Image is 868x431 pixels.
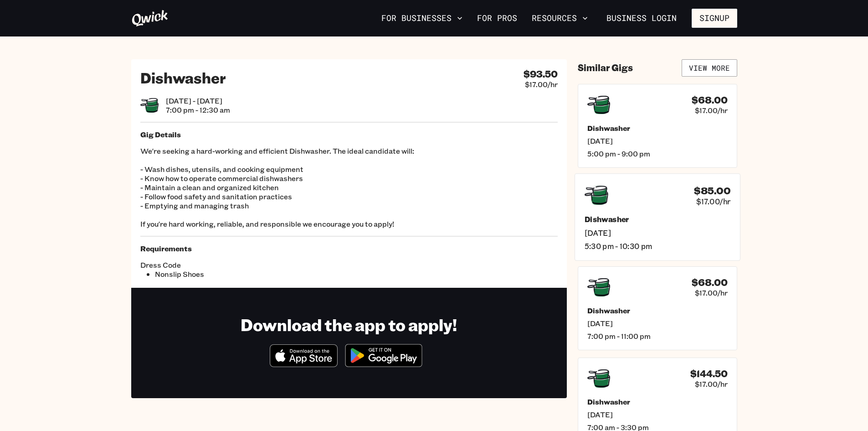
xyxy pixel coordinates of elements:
[140,244,558,253] h5: Requirements
[339,338,428,373] img: Get it on Google Play
[587,306,728,315] h5: Dishwasher
[692,9,737,28] button: Signup
[140,260,349,270] span: Dress Code
[599,9,684,28] a: Business Login
[694,184,730,196] h4: $85.00
[140,68,226,87] h2: Dishwasher
[578,266,737,350] a: $68.00$17.00/hrDishwasher[DATE]7:00 pm - 11:00 pm
[575,173,740,260] a: $85.00$17.00/hrDishwasher[DATE]5:30 pm - 10:30 pm
[584,228,730,237] span: [DATE]
[525,80,558,89] span: $17.00/hr
[695,288,728,297] span: $17.00/hr
[584,214,730,224] h5: Dishwasher
[695,106,728,115] span: $17.00/hr
[690,368,728,379] h4: $144.50
[140,130,558,139] h5: Gig Details
[692,277,728,288] h4: $68.00
[578,62,633,73] h4: Similar Gigs
[587,397,728,406] h5: Dishwasher
[155,270,349,279] li: Nonslip Shoes
[166,105,230,114] span: 7:00 pm - 12:30 am
[587,410,728,419] span: [DATE]
[378,10,466,26] button: For Businesses
[241,314,457,335] h1: Download the app to apply!
[695,379,728,389] span: $17.00/hr
[682,59,737,77] a: View More
[587,319,728,328] span: [DATE]
[587,136,728,145] span: [DATE]
[524,68,558,80] h4: $93.50
[166,96,230,105] span: [DATE] - [DATE]
[528,10,591,26] button: Resources
[696,196,730,206] span: $17.00/hr
[587,124,728,133] h5: Dishwasher
[584,241,730,251] span: 5:30 pm - 10:30 pm
[270,359,338,369] a: Download on the App Store
[578,84,737,168] a: $68.00$17.00/hrDishwasher[DATE]5:00 pm - 9:00 pm
[587,149,728,158] span: 5:00 pm - 9:00 pm
[140,146,558,228] p: We're seeking a hard-working and efficient Dishwasher. The ideal candidate will: - Wash dishes, u...
[587,332,728,341] span: 7:00 pm - 11:00 pm
[473,10,521,26] a: For Pros
[692,94,728,106] h4: $68.00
